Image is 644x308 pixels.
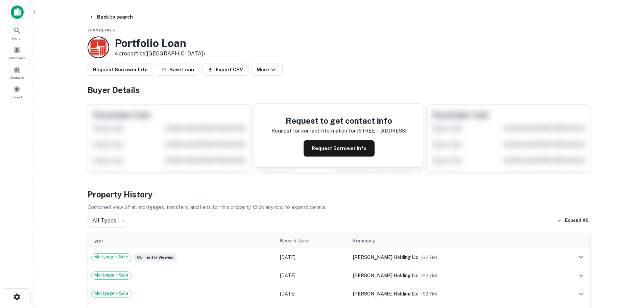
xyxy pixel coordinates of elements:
[115,50,205,58] p: 4 properties ([GEOGRAPHIC_DATA])
[353,273,419,278] span: [PERSON_NAME] holding llc
[88,233,277,248] th: Type
[277,233,350,248] th: Record Date
[9,55,25,61] span: Borrowers
[2,83,32,101] a: Saved
[575,252,587,263] button: expand row
[2,24,32,42] a: Search
[349,233,552,248] th: Summary
[86,11,136,23] button: Back to search
[353,255,419,260] span: [PERSON_NAME] holding llc
[421,291,437,297] span: ($ 2.7M )
[202,64,248,76] button: Export CSV
[88,64,153,76] button: Request Borrower Info
[277,248,350,266] td: [DATE]
[251,64,283,76] button: More
[2,44,32,62] a: Borrowers
[271,127,356,135] p: Request for contact information for
[134,253,176,261] span: Currently viewing
[277,266,350,285] td: [DATE]
[88,203,591,211] p: Combined view of all mortgages, transfers, and liens for this property. Click any row to expand d...
[88,188,591,200] h4: Property History
[277,285,350,303] td: [DATE]
[92,272,131,279] span: Mortgage + Sale
[421,273,437,278] span: ($ 2.7M )
[88,28,115,32] span: Loan Details
[92,254,131,260] span: Mortgage + Sale
[12,94,22,100] span: Saved
[357,127,406,135] p: [STREET_ADDRESS]
[11,5,24,19] img: capitalize-icon.png
[92,290,131,297] span: Mortgage + Sale
[11,35,23,41] span: Search
[353,291,419,297] span: [PERSON_NAME] holding llc
[2,63,32,81] a: Contacts
[10,75,24,80] span: Contacts
[156,64,199,76] button: Save Loan
[88,84,591,96] h4: Buyer Details
[610,254,644,286] iframe: Chat Widget
[555,216,591,226] button: Expand All
[575,288,587,300] button: expand row
[88,214,128,228] div: All Types
[421,255,437,260] span: ($ 2.7M )
[304,140,375,157] button: Request Borrower Info
[575,270,587,281] button: expand row
[271,115,406,127] h4: Request to get contact info
[115,37,205,50] h3: Portfolio Loan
